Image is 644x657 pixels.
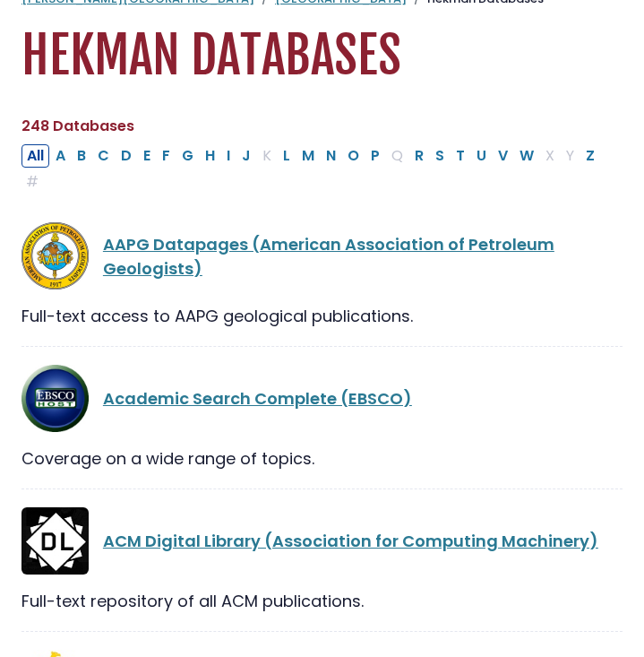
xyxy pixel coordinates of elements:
[157,144,176,168] button: Filter Results F
[200,144,220,168] button: Filter Results H
[21,589,623,613] div: Full-text repository of all ACM publications.
[72,144,91,168] button: Filter Results B
[221,144,236,168] button: Filter Results I
[493,144,513,168] button: Filter Results V
[176,144,199,168] button: Filter Results G
[103,387,412,410] a: Academic Search Complete (EBSCO)
[342,144,365,168] button: Filter Results O
[296,144,320,168] button: Filter Results M
[580,144,600,168] button: Filter Results Z
[50,144,71,168] button: Filter Results A
[21,144,49,168] button: All
[21,143,602,192] div: Alpha-list to filter by first letter of database name
[21,26,623,86] h1: Hekman Databases
[138,144,156,168] button: Filter Results E
[514,144,539,168] button: Filter Results W
[409,144,429,168] button: Filter Results R
[21,116,134,136] span: 248 Databases
[471,144,492,168] button: Filter Results U
[92,144,115,168] button: Filter Results C
[103,233,554,280] a: AAPG Datapages (American Association of Petroleum Geologists)
[236,144,256,168] button: Filter Results J
[430,144,450,168] button: Filter Results S
[365,144,385,168] button: Filter Results P
[103,530,598,552] a: ACM Digital Library (Association for Computing Machinery)
[278,144,296,168] button: Filter Results L
[21,304,623,328] div: Full-text access to AAPG geological publications.
[451,144,470,168] button: Filter Results T
[21,446,623,471] div: Coverage on a wide range of topics.
[321,144,341,168] button: Filter Results N
[116,144,137,168] button: Filter Results D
